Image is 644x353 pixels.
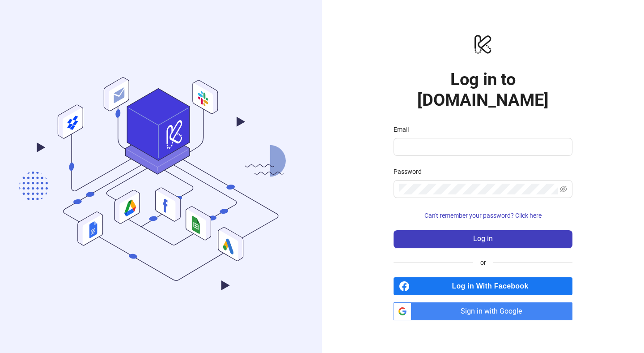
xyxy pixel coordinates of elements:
span: Log in [473,235,493,243]
span: Sign in with Google [415,302,572,320]
a: Log in With Facebook [394,277,572,295]
button: Log in [394,230,572,248]
span: Log in With Facebook [413,277,572,295]
input: Email [399,142,565,152]
a: Sign in with Google [394,302,572,320]
span: Can't remember your password? Click here [424,212,542,219]
span: or [473,258,493,267]
button: Can't remember your password? Click here [394,209,572,223]
a: Can't remember your password? Click here [394,212,572,219]
input: Password [399,184,558,194]
h1: Log in to [DOMAIN_NAME] [394,69,572,110]
label: Email [394,125,415,134]
span: eye-invisible [560,185,567,193]
label: Password [394,167,428,176]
